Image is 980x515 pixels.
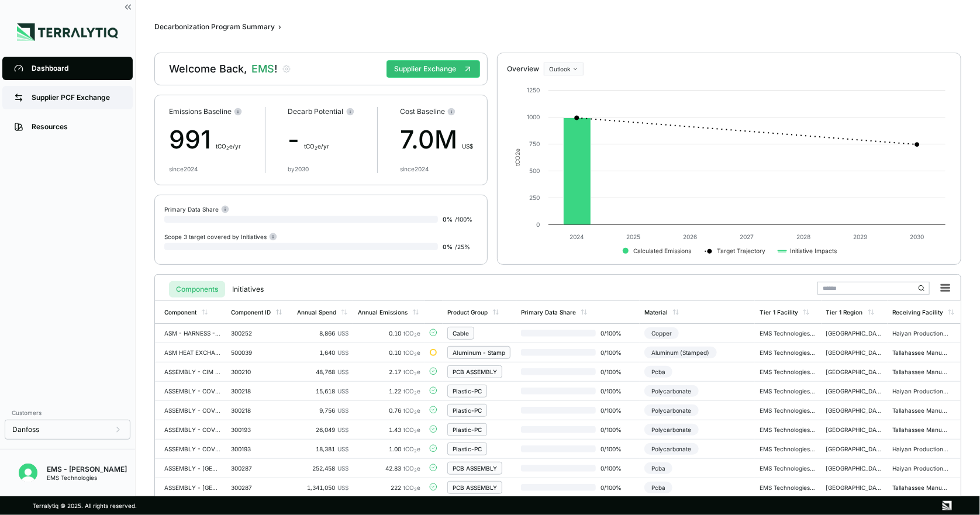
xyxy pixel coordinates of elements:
div: Tallahassee Manufacturing [892,349,948,356]
div: ASSEMBLY - COVER POWER [164,388,220,395]
text: 2028 [797,233,811,240]
span: 0 % [443,216,453,223]
span: › [278,22,281,32]
text: 2029 [854,233,868,240]
div: 991 [169,121,242,158]
div: EMS Technologies NA LLC - [GEOGRAPHIC_DATA] [760,426,816,433]
div: Tallahassee Manufacturing [892,368,948,375]
span: 0 / 100 % [596,426,633,433]
div: Component [164,309,196,316]
div: Material [644,309,668,316]
button: Components [169,281,225,298]
div: EMS Technologies NA LLC - [GEOGRAPHIC_DATA] [760,330,816,337]
div: Haiyan Production CNHX [892,465,948,472]
span: 0 % [443,243,453,250]
div: ASSEMBLY - [GEOGRAPHIC_DATA]/DC CONVERTER [164,484,220,491]
div: ASSEMBLY - COVER POWER [164,407,220,414]
div: Welcome Back, [169,62,277,76]
div: 1.22 [358,388,420,395]
div: 2.17 [358,368,420,375]
div: 42.83 [358,465,420,472]
div: 48,768 [297,368,348,375]
div: 0.76 [358,407,420,414]
div: EMS Technologies NA LLC - [GEOGRAPHIC_DATA] [760,484,816,491]
div: Haiyan Production CNHX [892,330,948,337]
div: Receiving Facility [892,309,943,316]
div: Polycarbonate [644,443,699,455]
div: Customers [5,406,130,420]
div: [GEOGRAPHIC_DATA] [826,368,882,375]
sub: 2 [414,390,417,396]
sub: 2 [226,146,229,151]
div: [GEOGRAPHIC_DATA] [826,388,882,395]
div: 300218 [231,407,287,414]
span: 0 / 100 % [596,388,633,395]
div: by 2030 [288,165,309,172]
sub: 2 [414,448,417,454]
div: Decarbonization Program Summary [154,22,275,32]
div: EMS Technologies NA LLC - [GEOGRAPHIC_DATA] [760,368,816,375]
div: 300193 [231,445,287,452]
sub: 2 [414,410,417,415]
span: tCO e [403,368,420,375]
div: Polycarbonate [644,424,699,435]
sub: 2 [414,487,417,492]
div: EMS Technologies NA LLC - [GEOGRAPHIC_DATA] [760,407,816,414]
div: Dashboard [32,64,121,73]
text: 500 [529,167,540,174]
div: EMS Technologies NA LLC - [GEOGRAPHIC_DATA] [760,349,816,356]
div: Decarb Potential [288,107,354,116]
div: since 2024 [169,165,198,172]
span: US$ [337,349,348,356]
span: 0 / 100 % [596,445,633,452]
text: Target Trajectory [717,247,766,255]
div: 300252 [231,330,287,337]
text: tCO e [514,148,521,166]
div: EMS Technologies [47,474,127,481]
span: tCO e [403,388,420,395]
div: [GEOGRAPHIC_DATA] [826,465,882,472]
sub: 2 [414,333,417,338]
sub: 2 [414,468,417,473]
text: 2024 [570,233,584,240]
div: 15,618 [297,388,348,395]
div: 7.0M [400,121,473,158]
div: 222 [358,484,420,491]
span: US$ [337,426,348,433]
div: Plastic-PC [453,445,482,452]
text: 1000 [527,113,540,120]
div: 26,049 [297,426,348,433]
img: Logo [17,23,118,41]
span: US$ [337,484,348,491]
div: 8,866 [297,330,348,337]
div: Pcba [644,482,672,493]
div: Aluminum - Stamp [453,349,505,356]
div: 1,640 [297,349,348,356]
div: Resources [32,122,121,132]
text: 2026 [684,233,698,240]
div: - [288,121,354,158]
div: 300287 [231,465,287,472]
div: Primary Data Share [164,205,229,213]
div: Tier 1 Region [826,309,863,316]
div: Annual Emissions [358,309,408,316]
span: tCO e [403,484,420,491]
span: US$ [462,143,473,150]
div: Cable [453,330,469,337]
span: 0 / 100 % [596,368,633,375]
div: 300287 [231,484,287,491]
div: 1,341,050 [297,484,348,491]
button: Outlook [544,63,584,75]
span: US$ [337,330,348,337]
span: / 25 % [455,243,470,250]
tspan: 2 [514,152,521,155]
div: Component ID [231,309,271,316]
div: Plastic-PC [453,426,482,433]
div: Annual Spend [297,309,336,316]
button: Supplier Exchange [387,60,480,78]
span: tCO e [403,407,420,414]
span: ! [274,63,277,75]
span: tCO e [403,330,420,337]
div: 0.10 [358,349,420,356]
div: Emissions Baseline [169,107,242,116]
